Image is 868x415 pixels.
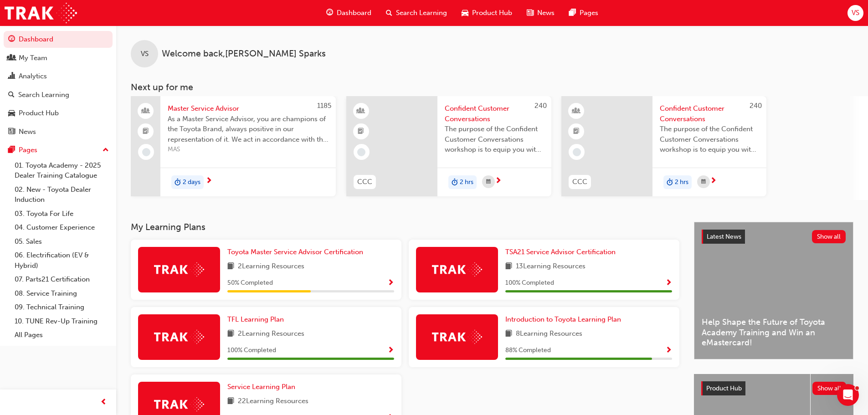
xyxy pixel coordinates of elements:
div: News [19,127,36,137]
div: Analytics [19,71,47,82]
span: pages-icon [569,7,576,19]
span: Master Service Advisor [168,103,329,114]
a: 06. Electrification (EV & Hybrid) [11,248,113,272]
a: 240CCCConfident Customer ConversationsThe purpose of the Confident Customer Conversations worksho... [561,96,766,196]
span: The purpose of the Confident Customer Conversations workshop is to equip you with tools to commun... [660,124,759,155]
h3: My Learning Plans [131,222,679,232]
span: TFL Learning Plan [227,315,284,323]
span: Product Hub [472,8,512,18]
span: duration-icon [667,176,673,188]
a: 10. TUNE Rev-Up Training [11,314,113,328]
span: 240 [750,102,762,110]
span: VS [141,49,149,59]
span: Service Learning Plan [227,383,295,391]
span: Latest News [707,233,741,241]
a: TSA21 Service Advisor Certification [505,247,619,257]
span: CCC [357,177,372,187]
span: learningRecordVerb_NONE-icon [142,148,150,156]
span: Toyota Master Service Advisor Certification [227,248,363,256]
a: 03. Toyota For Life [11,207,113,221]
span: people-icon [143,105,149,117]
span: The purpose of the Confident Customer Conversations workshop is to equip you with tools to commun... [445,124,544,155]
a: Latest NewsShow allHelp Shape the Future of Toyota Academy Training and Win an eMastercard! [694,222,853,359]
button: DashboardMy TeamAnalyticsSearch LearningProduct HubNews [4,29,113,142]
span: Confident Customer Conversations [660,103,759,124]
button: Show all [812,230,846,243]
a: Product Hub [4,105,113,122]
span: 8 Learning Resources [516,328,582,340]
span: 22 Learning Resources [238,396,308,407]
span: next-icon [495,177,502,185]
div: My Team [19,53,47,63]
iframe: Intercom live chat [837,384,859,406]
span: TSA21 Service Advisor Certification [505,248,616,256]
a: search-iconSearch Learning [379,4,454,22]
span: 50 % Completed [227,278,273,288]
a: Introduction to Toyota Learning Plan [505,314,625,325]
span: Introduction to Toyota Learning Plan [505,315,621,323]
span: guage-icon [326,7,333,19]
a: All Pages [11,328,113,342]
span: Dashboard [337,8,371,18]
span: car-icon [462,7,468,19]
span: learningRecordVerb_NONE-icon [357,148,365,156]
span: 240 [534,102,547,110]
a: 04. Customer Experience [11,220,113,235]
span: booktick-icon [358,126,364,138]
span: Pages [580,8,598,18]
span: book-icon [227,261,234,272]
span: 2 Learning Resources [238,261,304,272]
span: News [537,8,555,18]
span: As a Master Service Advisor, you are champions of the Toyota Brand, always positive in our repres... [168,114,329,145]
span: Show Progress [387,279,394,287]
img: Trak [154,397,204,411]
a: 02. New - Toyota Dealer Induction [11,183,113,207]
span: booktick-icon [573,126,580,138]
span: duration-icon [175,176,181,188]
span: up-icon [103,144,109,156]
a: pages-iconPages [562,4,606,22]
span: next-icon [710,177,717,185]
span: duration-icon [452,176,458,188]
a: My Team [4,50,113,67]
span: calendar-icon [701,176,706,188]
span: news-icon [8,128,15,136]
span: book-icon [227,396,234,407]
span: VS [852,8,859,18]
a: 01. Toyota Academy - 2025 Dealer Training Catalogue [11,159,113,183]
a: 08. Service Training [11,287,113,301]
img: Trak [432,262,482,277]
a: Analytics [4,68,113,85]
span: Search Learning [396,8,447,18]
span: 1185 [317,102,331,110]
div: Product Hub [19,108,59,118]
span: 2 Learning Resources [238,328,304,340]
h3: Next up for me [116,82,868,92]
button: Show Progress [665,277,672,289]
div: Pages [19,145,37,155]
span: 13 Learning Resources [516,261,586,272]
span: 2 hrs [460,177,473,188]
a: 07. Parts21 Certification [11,272,113,287]
span: Show Progress [387,347,394,355]
span: Show Progress [665,279,672,287]
img: Trak [154,262,204,277]
span: prev-icon [100,397,107,408]
a: Latest NewsShow all [702,230,846,244]
a: Service Learning Plan [227,382,299,392]
span: news-icon [527,7,534,19]
span: book-icon [505,328,512,340]
span: 100 % Completed [227,345,276,356]
a: Search Learning [4,87,113,103]
span: 100 % Completed [505,278,554,288]
span: book-icon [505,261,512,272]
a: guage-iconDashboard [319,4,379,22]
span: pages-icon [8,146,15,154]
button: Show Progress [387,277,394,289]
span: Confident Customer Conversations [445,103,544,124]
span: Show Progress [665,347,672,355]
a: Product HubShow all [701,381,846,396]
span: people-icon [8,54,15,62]
button: Show Progress [387,345,394,356]
span: 88 % Completed [505,345,551,356]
